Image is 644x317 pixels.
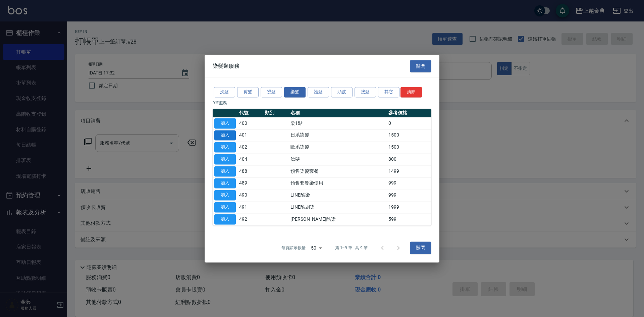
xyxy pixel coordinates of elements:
td: 404 [237,153,263,165]
td: 489 [237,177,263,189]
td: 401 [237,129,263,141]
td: 402 [237,141,263,153]
button: 剪髮 [237,87,259,97]
td: 490 [237,189,263,201]
p: 9 筆服務 [213,100,431,106]
td: 400 [237,117,263,129]
td: 800 [387,153,431,165]
td: 漂髮 [289,153,387,165]
p: 每頁顯示數量 [281,245,306,251]
td: 1999 [387,201,431,213]
button: 加入 [214,178,236,189]
div: 50 [308,239,324,257]
td: 599 [387,213,431,225]
button: 清除 [400,87,422,97]
button: 加入 [214,142,236,153]
button: 燙髮 [261,87,282,97]
td: 0 [387,117,431,129]
th: 代號 [237,109,263,117]
button: 關閉 [410,60,431,72]
button: 護髮 [308,87,329,97]
td: 491 [237,201,263,213]
span: 染髮類服務 [213,63,239,69]
td: 日系染髮 [289,129,387,141]
td: 歐系染髮 [289,141,387,153]
button: 加入 [214,202,236,212]
td: 488 [237,165,263,177]
button: 洗髮 [214,87,235,97]
button: 加入 [214,118,236,128]
button: 加入 [214,130,236,141]
th: 參考價格 [387,109,431,117]
button: 接髮 [355,87,376,97]
button: 其它 [378,87,399,97]
button: 關閉 [410,242,431,254]
td: 染1點 [289,117,387,129]
td: LINE酷刷染 [289,201,387,213]
td: 999 [387,189,431,201]
button: 頭皮 [331,87,353,97]
td: [PERSON_NAME]酷染 [289,213,387,225]
button: 加入 [214,166,236,176]
th: 類別 [263,109,289,117]
td: LINE酷染 [289,189,387,201]
button: 加入 [214,154,236,164]
button: 加入 [214,190,236,201]
p: 第 1–9 筆 共 9 筆 [335,245,368,251]
td: 1499 [387,165,431,177]
td: 1500 [387,129,431,141]
td: 預售套餐染使用 [289,177,387,189]
td: 492 [237,213,263,225]
td: 預售染髮套餐 [289,165,387,177]
td: 1500 [387,141,431,153]
button: 加入 [214,214,236,224]
th: 名稱 [289,109,387,117]
button: 染髮 [284,87,306,97]
td: 999 [387,177,431,189]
